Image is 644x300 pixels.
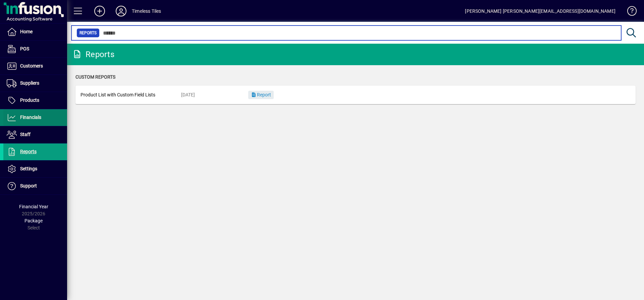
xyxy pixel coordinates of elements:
[3,75,67,92] a: Suppliers
[465,6,615,16] div: [PERSON_NAME] [PERSON_NAME][EMAIL_ADDRESS][DOMAIN_NAME]
[20,132,31,137] span: Staff
[3,109,67,126] a: Financials
[181,91,248,98] div: [DATE]
[251,92,271,97] span: Report
[622,1,636,23] a: Knowledge Base
[89,5,110,17] button: Add
[20,149,37,154] span: Reports
[20,183,37,188] span: Support
[3,24,67,40] a: Home
[132,6,161,16] div: Timeless Tiles
[3,92,67,109] a: Products
[3,58,67,75] a: Customers
[20,29,33,34] span: Home
[20,63,43,69] span: Customers
[3,41,67,57] a: POS
[3,178,67,195] a: Support
[248,91,274,99] button: Report
[75,74,115,80] span: Custom Reports
[20,166,37,171] span: Settings
[19,204,48,209] span: Financial Year
[24,218,43,223] span: Package
[20,80,39,86] span: Suppliers
[3,161,67,177] a: Settings
[3,126,67,143] a: Staff
[72,49,114,60] div: Reports
[79,30,97,36] span: Reports
[110,5,132,17] button: Profile
[20,97,39,103] span: Products
[20,46,29,51] span: POS
[80,91,181,98] div: Product List with Custom Field Lists
[20,115,41,120] span: Financials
